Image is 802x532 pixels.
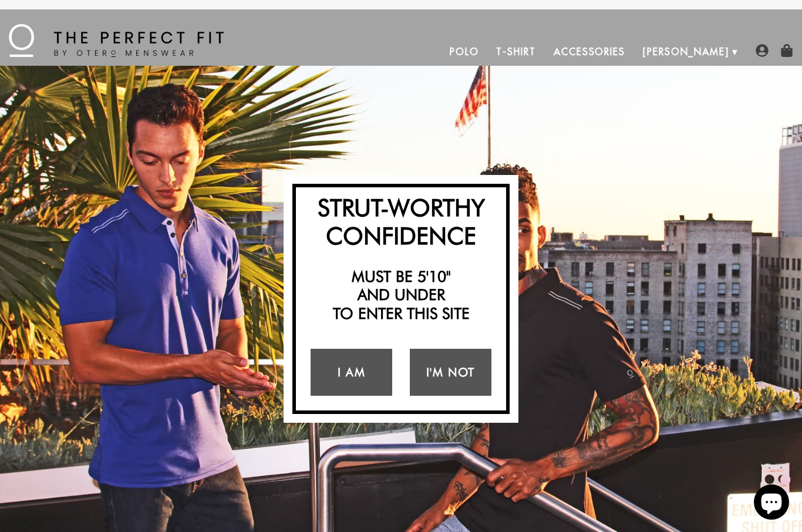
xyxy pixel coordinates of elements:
[780,44,793,57] img: shopping-bag-icon.png
[756,44,769,57] img: user-account-icon.png
[410,349,491,396] a: I'm Not
[487,38,544,66] a: T-Shirt
[302,193,500,250] h2: Strut-Worthy Confidence
[634,38,738,66] a: [PERSON_NAME]
[545,38,634,66] a: Accessories
[311,349,392,396] a: I Am
[302,267,500,322] h2: Must be 5'10" and under to enter this site
[750,484,793,523] inbox-online-store-chat: Shopify online store chat
[441,38,488,66] a: Polo
[9,24,224,57] img: The Perfect Fit - by Otero Menswear - Logo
